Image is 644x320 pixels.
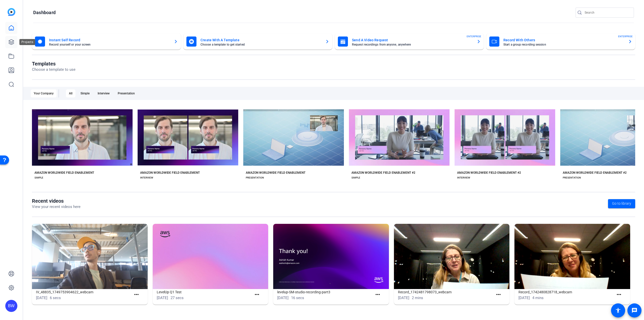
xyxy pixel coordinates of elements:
[77,89,93,97] div: Simple
[412,296,423,300] span: 2 mins
[19,39,35,45] div: Projects
[49,43,170,46] mat-card-subtitle: Record yourself or your screen
[246,171,305,175] div: AMAZON WORLDWIDE FIELD ENABLEMENT
[612,201,631,206] span: Go to library
[351,176,360,180] div: SIMPLE
[5,300,17,312] div: BW
[495,292,502,298] mat-icon: more_horiz
[467,34,481,38] span: ENTERPRISE
[171,296,184,300] span: 27 secs
[200,43,321,46] mat-card-subtitle: Choose a template to get started
[31,89,57,97] div: Your Company
[532,296,544,300] span: 4 mins
[352,43,473,46] mat-card-subtitle: Request recordings from anyone, anywhere
[291,296,304,300] span: 16 secs
[631,307,637,313] mat-icon: message
[95,89,113,97] div: Interview
[514,224,630,289] img: Record_1742480828718_webcam
[352,37,473,43] mat-card-title: Send A Video Request
[66,89,75,97] div: All
[618,34,633,38] span: ENTERPRISE
[157,289,252,295] h1: LevelUp Q1 Test
[183,33,332,50] button: Create With A TemplateChoose a template to get started
[457,176,470,180] div: INTERVIEW
[608,199,635,208] a: Go to library
[503,37,624,43] mat-card-title: Record With Others
[273,224,389,289] img: levelup-SM-studio-recording-part3
[32,33,181,50] button: Instant Self RecordRecord yourself or your screen
[585,10,630,16] input: Search
[486,33,635,50] button: Record With OthersStart a group recording sessionENTERPRISE
[277,296,289,300] span: [DATE]
[32,198,80,204] h1: Recent videos
[277,289,373,295] h1: levelup-SM-studio-recording-part3
[398,296,409,300] span: [DATE]
[563,176,581,180] div: PRESENTATION
[32,224,148,289] img: IV_48835_1749753904622_webcam
[34,176,43,180] div: SIMPLE
[140,176,153,180] div: INTERVIEW
[518,296,530,300] span: [DATE]
[140,171,200,175] div: AMAZON WORLDWIDE FIELD ENABLEMENT
[398,289,493,295] h1: Record_1742481798073_webcam
[32,67,75,73] p: Choose a template to use
[8,8,15,16] img: blue-gradient.svg
[254,292,260,298] mat-icon: more_horiz
[157,296,168,300] span: [DATE]
[335,33,484,50] button: Send A Video RequestRequest recordings from anyone, anywhereENTERPRISE
[394,224,510,289] img: Record_1742481798073_webcam
[351,171,415,175] div: AMAZON WORLDWIDE FIELD ENABLEMENT #2
[34,171,94,175] div: AMAZON WORLDWIDE FIELD ENABLEMENT
[133,292,140,298] mat-icon: more_horiz
[615,307,621,313] mat-icon: accessibility
[616,292,622,298] mat-icon: more_horiz
[503,43,624,46] mat-card-subtitle: Start a group recording session
[375,292,381,298] mat-icon: more_horiz
[33,10,56,16] h1: Dashboard
[49,37,170,43] mat-card-title: Instant Self Record
[457,171,521,175] div: AMAZON WORLDWIDE FIELD ENABLEMENT #2
[200,37,321,43] mat-card-title: Create With A Template
[36,289,131,295] h1: IV_48835_1749753904622_webcam
[153,224,268,289] img: LevelUp Q1 Test
[115,89,138,97] div: Presentation
[32,204,80,210] p: View your recent videos here
[246,176,264,180] div: PRESENTATION
[518,289,614,295] h1: Record_1742480828718_webcam
[50,296,61,300] span: 6 secs
[32,61,75,67] h1: Templates
[563,171,627,175] div: AMAZON WORLDWIDE FIELD ENABLEMENT #2
[36,296,47,300] span: [DATE]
